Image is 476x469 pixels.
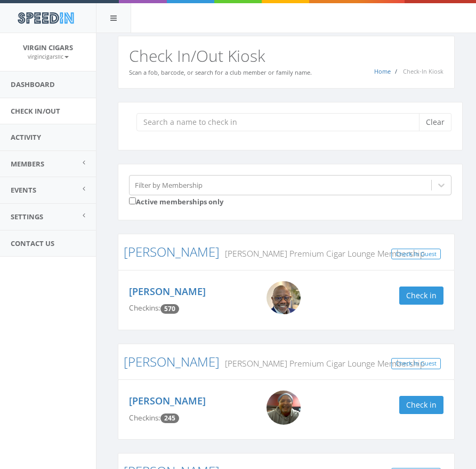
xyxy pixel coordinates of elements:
a: [PERSON_NAME] [124,243,220,260]
a: [PERSON_NAME] [124,353,220,370]
img: speedin_logo.png [12,8,79,28]
span: Checkin count [160,414,179,423]
a: [PERSON_NAME] [129,394,206,407]
div: Filter by Membership [135,180,203,190]
small: virgincigarsllc [28,53,69,60]
label: Active memberships only [129,195,223,207]
a: virgincigarsllc [28,51,69,61]
span: Checkins: [129,303,160,313]
input: Search a name to check in [136,113,427,131]
span: Virgin Cigars [23,43,73,52]
span: Check-In Kiosk [403,67,443,75]
small: Scan a fob, barcode, or search for a club member or family name. [129,68,312,76]
input: Active memberships only [129,197,136,204]
button: Clear [419,113,451,131]
a: [PERSON_NAME] [129,285,206,298]
span: Settings [11,212,43,221]
span: Contact Us [11,239,54,248]
img: Keith_Johnson.png [267,391,301,425]
button: Check in [399,287,443,305]
a: Check In Guest [391,358,441,369]
span: Checkins: [129,413,160,423]
button: Check in [399,396,443,414]
small: [PERSON_NAME] Premium Cigar Lounge Membership [220,248,425,259]
span: Members [11,159,44,169]
span: Events [11,185,36,195]
span: Checkin count [160,304,179,314]
small: [PERSON_NAME] Premium Cigar Lounge Membership [220,357,425,369]
a: Home [374,67,391,75]
h2: Check In/Out Kiosk [129,47,443,65]
img: VP.jpg [267,281,301,315]
a: Check In Guest [391,249,441,260]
